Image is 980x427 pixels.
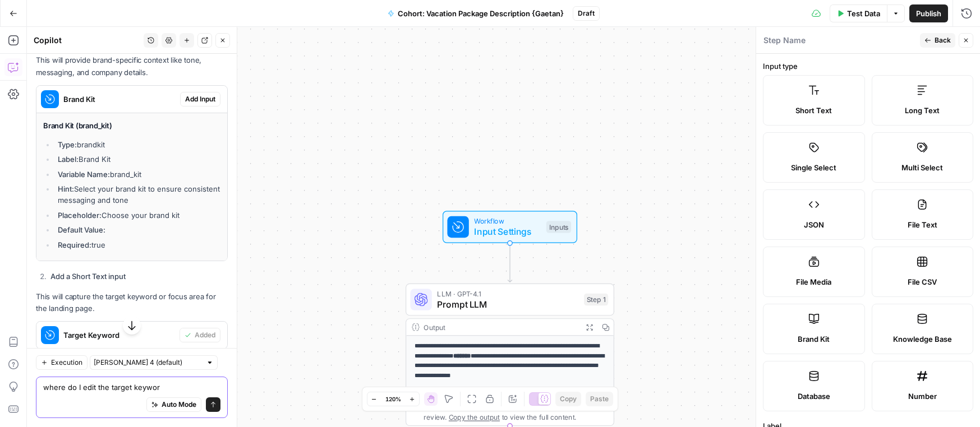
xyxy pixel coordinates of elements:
input: Claude Sonnet 4 (default) [94,357,201,368]
li: brand_kit [55,169,220,180]
span: Test Data [847,8,880,19]
span: Workflow [474,216,541,226]
p: This will capture the target keyword or focus area for the landing page. [36,291,228,314]
span: Paste [590,394,609,404]
span: Cohort: Vacation Package Description {Gaetan} [398,8,564,19]
li: Brand Kit [55,154,220,165]
div: Output [424,322,577,332]
span: Copy the output [449,413,500,421]
div: WorkflowInput SettingsInputs [406,211,614,243]
li: Choose your brand kit [55,210,220,221]
span: LLM · GPT-4.1 [437,288,578,299]
li: true [55,239,220,250]
span: 120% [385,394,401,403]
span: Draft [578,8,595,18]
strong: Required: [58,240,91,249]
span: JSON [804,219,824,230]
g: Edge from start to step_1 [508,243,512,282]
li: brandkit [55,139,220,150]
strong: Variable Name: [58,170,110,179]
button: Add Input [180,92,220,106]
span: Knowledge Base [893,333,952,345]
span: Long Text [905,105,940,116]
p: This will provide brand-specific context like tone, messaging, and company details. [36,54,228,78]
strong: Label: [58,155,79,164]
span: Short Text [795,105,832,116]
span: Add Input [185,94,215,104]
button: Cohort: Vacation Package Description {Gaetan} [381,4,570,22]
span: Brand Kit [798,333,830,345]
label: Input type [763,61,973,72]
span: Input Settings [474,225,541,238]
span: Brand Kit [63,94,176,105]
span: Database [798,391,830,402]
span: Copy [560,394,577,404]
span: Multi Select [901,162,943,173]
button: Auto Mode [146,397,201,412]
button: Added [180,328,220,342]
h4: Brand Kit (brand_kit) [43,120,220,132]
span: Execution [51,358,82,368]
button: Execution [36,355,88,370]
span: File Media [796,276,831,287]
li: Select your brand kit to ensure consistent messaging and tone [55,183,220,206]
strong: Type: [58,140,77,149]
span: File Text [908,219,937,230]
strong: Placeholder: [58,211,102,220]
span: Target Keyword [63,329,175,341]
textarea: where do I edit the target keywo [43,382,220,393]
span: Auto Mode [162,400,196,410]
div: Copilot [34,35,140,46]
span: Prompt LLM [437,298,578,311]
strong: Hint: [58,184,74,193]
div: Step 1 [584,294,608,306]
strong: Default Value: [58,225,105,234]
span: Single Select [791,162,836,173]
button: Paste [586,392,613,406]
span: Back [935,35,951,45]
div: This output is too large & has been abbreviated for review. to view the full content. [424,401,608,423]
span: File CSV [908,276,937,287]
button: Back [920,33,955,48]
span: Publish [916,8,941,19]
button: Test Data [830,4,887,22]
button: Copy [555,392,581,406]
button: Publish [909,4,948,22]
div: Inputs [546,221,571,233]
span: Number [908,391,937,402]
strong: Add a Short Text input [50,272,126,281]
span: Added [195,330,215,340]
